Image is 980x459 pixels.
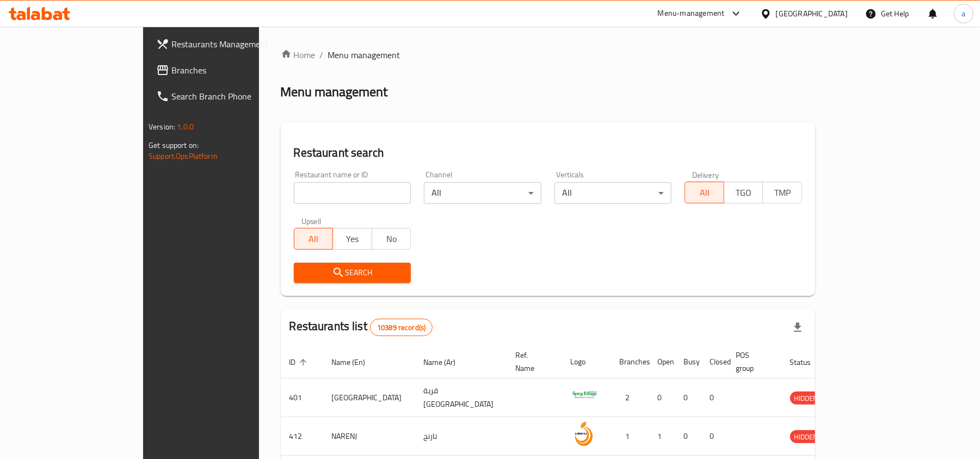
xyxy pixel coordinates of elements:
[675,417,701,456] td: 0
[961,8,965,20] span: a
[294,145,802,161] h2: Restaurant search
[692,171,719,178] label: Delivery
[790,356,825,369] span: Status
[337,231,368,247] span: Yes
[332,228,372,250] button: Yes
[767,185,798,201] span: TMP
[320,48,324,61] li: /
[790,430,823,443] div: HIDDEN
[729,185,759,201] span: TGO
[171,90,298,103] span: Search Branch Phone
[415,417,507,456] td: نارنج
[554,182,672,204] div: All
[301,217,322,225] label: Upsell
[611,345,649,379] th: Branches
[689,185,720,201] span: All
[332,356,380,369] span: Name (En)
[701,345,728,379] th: Closed
[149,120,175,134] span: Version:
[372,228,411,250] button: No
[701,417,728,456] td: 0
[415,379,507,417] td: قرية [GEOGRAPHIC_DATA]
[371,322,432,333] span: 10389 record(s)
[323,417,415,456] td: NARENJ
[516,349,549,375] span: Ref. Name
[323,379,415,417] td: [GEOGRAPHIC_DATA]
[299,231,329,247] span: All
[701,379,728,417] td: 0
[377,231,407,247] span: No
[177,120,194,134] span: 1.0.0
[790,431,823,443] span: HIDDEN
[776,8,848,20] div: [GEOGRAPHIC_DATA]
[658,7,725,20] div: Menu-management
[289,356,310,369] span: ID
[611,417,649,456] td: 1
[675,345,701,379] th: Busy
[149,149,218,163] a: Support.OpsPlatform
[281,83,388,101] h2: Menu management
[790,392,823,405] div: HIDDEN
[736,349,768,375] span: POS group
[289,318,433,336] h2: Restaurants list
[649,379,675,417] td: 0
[294,228,334,250] button: All
[149,138,199,152] span: Get support on:
[147,83,307,109] a: Search Branch Phone
[611,379,649,417] td: 2
[303,266,403,280] span: Search
[785,314,811,340] div: Export file
[571,382,598,409] img: Spicy Village
[649,417,675,456] td: 1
[294,182,411,204] input: Search for restaurant name or ID..
[424,182,541,204] div: All
[649,345,675,379] th: Open
[328,48,400,61] span: Menu management
[562,345,611,379] th: Logo
[762,182,802,203] button: TMP
[171,38,298,51] span: Restaurants Management
[370,319,433,336] div: Total records count
[724,182,763,203] button: TGO
[685,182,724,203] button: All
[294,263,411,283] button: Search
[281,48,815,61] nav: breadcrumb
[147,31,307,57] a: Restaurants Management
[790,392,823,405] span: HIDDEN
[424,356,470,369] span: Name (Ar)
[571,420,598,448] img: NARENJ
[171,64,298,77] span: Branches
[675,379,701,417] td: 0
[147,57,307,83] a: Branches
